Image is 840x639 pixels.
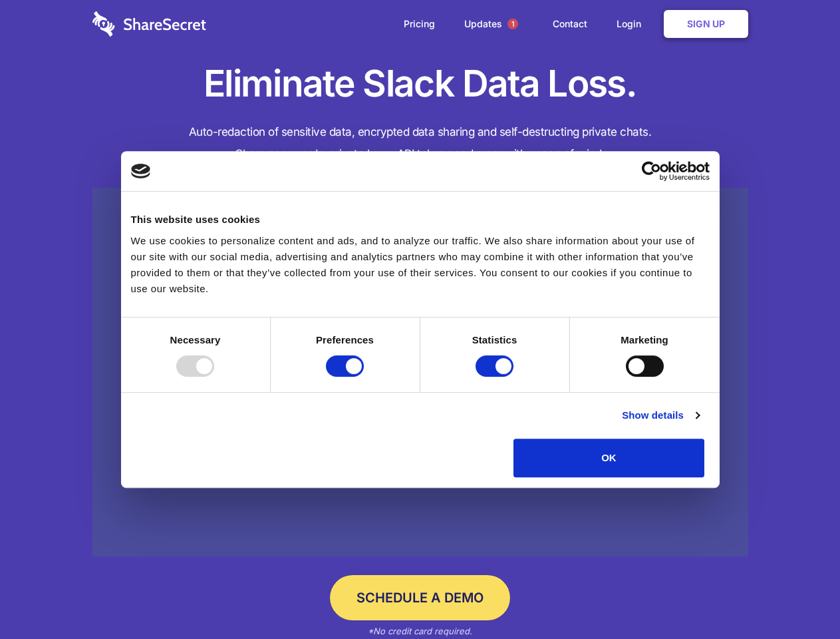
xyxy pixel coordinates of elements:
a: Usercentrics Cookiebot - opens in a new window [593,161,710,181]
strong: Marketing [621,334,668,345]
img: logo-wordmark-white-trans-d4663122ce5f474addd5e946df7df03e33cb6a1c49d2221995e7729f52c070b2.svg [92,11,206,37]
div: This website uses cookies [131,212,710,228]
a: Login [603,3,661,45]
a: Schedule a Demo [330,575,510,620]
a: Pricing [390,3,448,45]
strong: Necessary [170,334,221,345]
strong: Preferences [316,334,374,345]
h4: Auto-redaction of sensitive data, encrypted data sharing and self-destructing private chats. Shar... [92,121,748,165]
em: *No credit card required. [368,626,472,636]
strong: Statistics [472,334,517,345]
button: OK [513,439,704,477]
a: Wistia video thumbnail [92,188,748,557]
a: Contact [539,3,601,45]
a: Sign Up [664,10,748,38]
img: logo [131,164,151,178]
h1: Eliminate Slack Data Loss. [92,60,748,108]
div: We use cookies to personalize content and ads, and to analyze our traffic. We also share informat... [131,233,710,297]
span: 1 [507,19,518,29]
a: Show details [622,407,699,423]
